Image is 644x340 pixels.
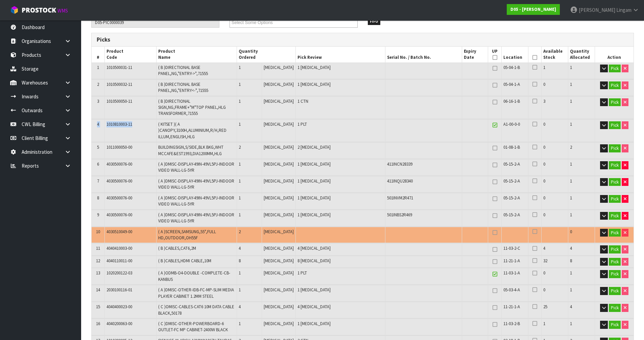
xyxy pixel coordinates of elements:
span: ( B )CABLES,CAT6,2M [158,245,196,251]
span: 1 [97,65,99,70]
span: 4030500076-00 [106,195,132,201]
span: [MEDICAL_DATA] [264,212,294,218]
span: 1 [239,178,241,184]
span: 12 [96,258,100,264]
span: 4030500076-00 [106,212,132,218]
img: cube-alt.png [10,6,19,14]
span: 1 PLT [297,270,307,276]
span: 3 [543,98,545,104]
span: 0 [543,212,545,218]
span: 11 [96,245,100,251]
span: 05-03-4-A [503,287,520,293]
span: 11-21-1-A [503,258,520,264]
span: 0 [543,195,545,201]
span: 0 [543,121,545,127]
span: ( B )CABLES,HDMI CABLE,10M [158,258,211,264]
span: 4030500076-00 [106,161,132,167]
button: Pick [609,65,621,73]
button: Pick [609,178,621,186]
button: Pick [609,287,621,295]
span: 1 [239,161,241,167]
span: 11-03-2-B [503,321,520,326]
span: A1-00-0-0 [503,121,520,127]
span: 8 [97,195,99,201]
span: ( A )DMISC-OTHER-IDB-FC-MP-SLIM MEDIA PLAYER CABINET 1.2MM STEEL [158,287,234,299]
th: Product Name [156,47,237,63]
span: 1 [MEDICAL_DATA] [297,195,331,201]
span: ProStock [22,6,56,15]
span: 05-15-2-A [503,212,520,218]
span: 4 [MEDICAL_DATA] [297,304,331,310]
span: 05-04-1-B [503,65,520,70]
button: Pick [609,321,621,329]
button: Pick [609,258,621,266]
span: 05-04-1-A [503,81,520,87]
span: 0 [543,81,545,87]
button: Pick [609,161,621,169]
th: UP [488,47,502,63]
span: 3 [97,98,99,104]
span: 8 [239,258,241,264]
span: 1 [MEDICAL_DATA] [297,321,331,326]
span: [MEDICAL_DATA] [264,270,294,276]
th: Quantity Allocated [568,47,595,63]
span: 0 [570,229,572,235]
span: 2 [570,144,572,150]
span: 15 [96,304,100,310]
span: [MEDICAL_DATA] [264,144,294,150]
span: 1 [MEDICAL_DATA] [297,81,331,87]
small: WMS [57,7,68,14]
span: 0 [543,178,545,184]
span: 1 [MEDICAL_DATA] [297,212,331,218]
span: 0 [543,144,545,150]
span: 1 [MEDICAL_DATA] [297,161,331,167]
a: D05 - [PERSON_NAME] [507,4,560,15]
th: Location [502,47,528,63]
span: 1020200122-03 [106,270,132,276]
span: 1 [239,321,241,326]
button: Pick [609,121,621,129]
th: # [92,47,105,63]
span: 2 [239,144,241,150]
span: [MEDICAL_DATA] [264,245,294,251]
span: [MEDICAL_DATA] [264,195,294,201]
span: 2 [239,229,241,235]
span: 1 [570,161,572,167]
span: ( A )SCREEN,SAMSUNG,55",FULL HD,OUTDOOR,OH55F [158,229,216,241]
span: 0 [543,270,545,276]
button: Pick [609,212,621,220]
span: 411INCN28339 [387,161,412,167]
span: 2 [97,81,99,87]
span: 8 [MEDICAL_DATA] [297,258,331,264]
span: ( C )DMISC-OTHER-POWERBOARD-6 OUTLET-FC MP CABINET-2400W BLACK [158,321,228,333]
span: 1 [MEDICAL_DATA] [297,287,331,293]
span: 11-03-1-A [503,270,520,276]
span: [MEDICAL_DATA] [264,287,294,293]
span: [MEDICAL_DATA] [264,178,294,184]
span: 10 [96,229,100,235]
span: [PERSON_NAME] [579,7,615,13]
span: ( A )DMISC-DISPLAY-49IN-49VL5PJ-INDOOR VIDEO WALL-LG-5YR [158,212,234,224]
span: 6 [97,161,99,167]
span: ( KITSET )( A )CANOPY,3100H,ALUMINIUM,R/H,RED ILLUM,ENGLISH,HLG [158,121,226,140]
th: Available Stock [541,47,568,63]
button: Pick [609,81,621,90]
button: Pick [609,304,621,312]
span: 32 [543,258,547,264]
span: 1010500031-11 [106,65,132,70]
span: ( A )DMISC-DISPLAY-49IN-49VL5PJ-INDOOR VIDEO WALL-LG-5YR [158,195,234,207]
span: 11-03-2-C [503,245,520,251]
span: 1 [570,65,572,70]
span: 01-08-1-B [503,144,520,150]
span: 1 [570,321,572,326]
span: 06-16-1-B [503,98,520,104]
span: 4040200063-00 [106,321,132,326]
span: 1 [570,178,572,184]
span: 4 [570,245,572,251]
span: [MEDICAL_DATA] [264,65,294,70]
span: 1 CTN [297,98,308,104]
span: ( B )DIRECTIONAL BASE PANEL,NG,"ENTRY->",71555 [158,65,208,76]
span: 1 [570,212,572,218]
span: ( A )ODMB-O4-DOUBLE -COMPLETE-CB-KANBUS [158,270,230,282]
th: Product Code [105,47,157,63]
